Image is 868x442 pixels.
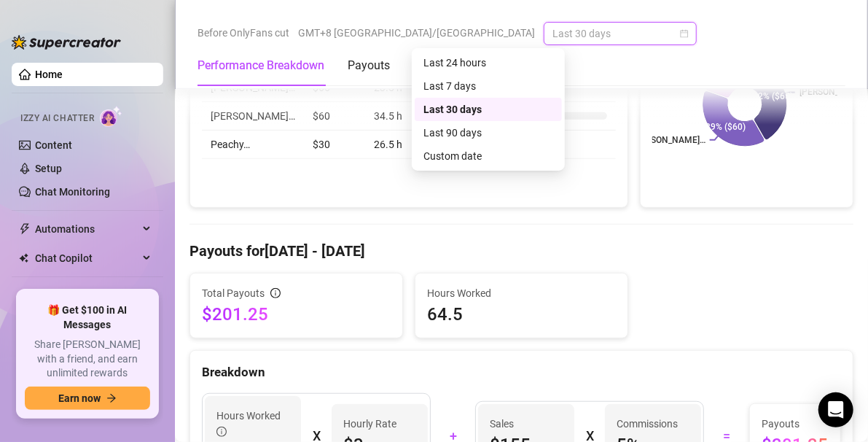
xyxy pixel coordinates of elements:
[818,392,853,427] div: Open Intercom Messenger
[427,285,616,301] span: Hours Worked
[19,223,31,235] span: thunderbolt
[348,57,390,74] div: Payouts
[423,148,553,164] div: Custom date
[35,139,72,151] a: Content
[35,247,138,270] span: Chat Copilot
[490,416,563,432] span: Sales
[189,241,853,261] h4: Payouts for [DATE] - [DATE]
[415,51,562,74] div: Last 24 hours
[202,285,265,301] span: Total Payouts
[100,106,122,127] img: AI Chatter
[270,288,281,298] span: info-circle
[19,253,28,263] img: Chat Copilot
[680,29,689,38] span: calendar
[202,303,391,326] span: $201.25
[423,125,553,141] div: Last 90 days
[633,135,705,145] text: [PERSON_NAME]…
[427,303,616,326] span: 64.5
[25,338,150,381] span: Share [PERSON_NAME] with a friend, and earn unlimited rewards
[423,101,553,117] div: Last 30 days
[35,186,110,198] a: Chat Monitoring
[415,144,562,168] div: Custom date
[216,408,289,440] span: Hours Worked
[423,55,553,71] div: Last 24 hours
[365,102,434,131] td: 34.5 h
[25,303,150,332] span: 🎁 Get $100 in AI Messages
[762,416,829,432] span: Payouts
[365,131,434,159] td: 26.5 h
[58,392,101,404] span: Earn now
[35,217,138,241] span: Automations
[304,131,365,159] td: $30
[198,22,289,44] span: Before OnlyFans cut
[415,74,562,98] div: Last 7 days
[617,416,678,432] article: Commissions
[35,163,62,174] a: Setup
[202,102,304,131] td: [PERSON_NAME]…
[12,35,121,50] img: logo-BBDzfeDw.svg
[415,98,562,121] div: Last 30 days
[198,57,324,74] div: Performance Breakdown
[415,121,562,144] div: Last 90 days
[106,393,117,403] span: arrow-right
[304,102,365,131] td: $60
[298,22,535,44] span: GMT+8 [GEOGRAPHIC_DATA]/[GEOGRAPHIC_DATA]
[216,427,227,437] span: info-circle
[20,112,94,125] span: Izzy AI Chatter
[423,78,553,94] div: Last 7 days
[552,23,688,44] span: Last 30 days
[35,69,63,80] a: Home
[202,131,304,159] td: Peachy…
[202,362,841,382] div: Breakdown
[25,387,150,410] button: Earn nowarrow-right
[343,416,396,432] article: Hourly Rate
